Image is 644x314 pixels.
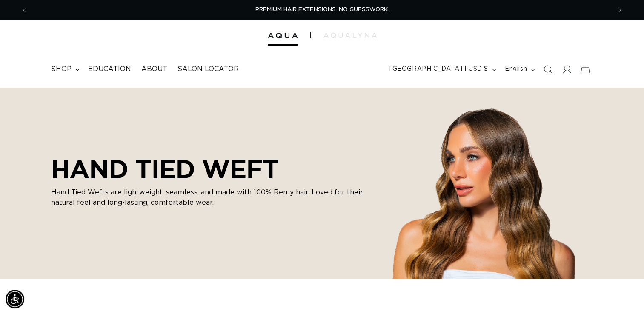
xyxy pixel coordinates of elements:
[268,33,298,39] img: Aqua Hair Extensions
[83,60,136,79] a: Education
[51,65,72,74] span: shop
[538,60,557,79] summary: Search
[610,2,629,18] button: Next announcement
[15,2,34,18] button: Previous announcement
[51,187,375,208] p: Hand Tied Wefts are lightweight, seamless, and made with 100% Remy hair. Loved for their natural ...
[177,65,239,74] span: Salon Locator
[88,65,131,74] span: Education
[323,33,377,38] img: aqualyna.com
[505,65,527,74] span: English
[51,154,375,184] h2: HAND TIED WEFT
[384,61,500,77] button: [GEOGRAPHIC_DATA] | USD $
[172,60,244,79] a: Salon Locator
[500,61,538,77] button: English
[136,60,172,79] a: About
[6,290,24,308] div: Accessibility Menu
[255,7,389,12] span: PREMIUM HAIR EXTENSIONS. NO GUESSWORK.
[46,60,83,79] summary: shop
[141,65,167,74] span: About
[389,65,488,74] span: [GEOGRAPHIC_DATA] | USD $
